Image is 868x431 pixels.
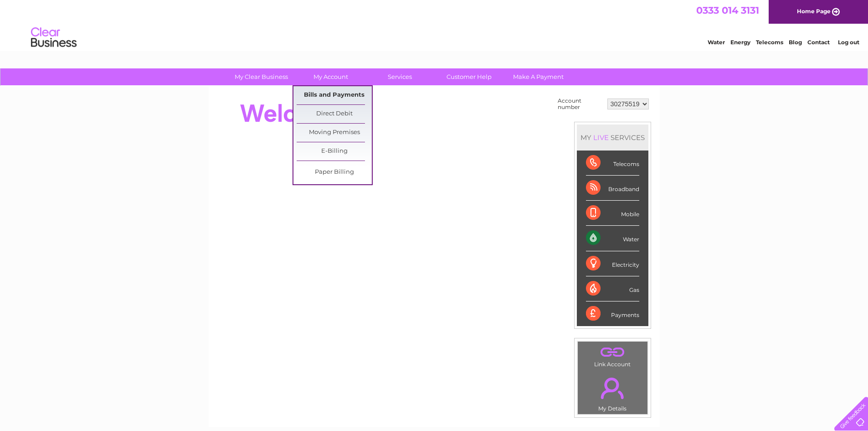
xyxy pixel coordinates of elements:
[297,163,372,182] a: Paper Billing
[297,124,372,142] a: Moving Premises
[431,68,507,85] a: Customer Help
[586,251,639,276] div: Electricity
[577,370,648,415] td: My Details
[224,68,299,85] a: My Clear Business
[696,5,759,16] a: 0333 014 3131
[586,176,639,201] div: Broadband
[362,68,437,85] a: Services
[31,24,77,52] img: logo.png
[577,341,648,370] td: Link Account
[297,142,372,161] a: E-Billing
[577,125,648,151] div: MY SERVICES
[501,68,576,85] a: Make A Payment
[297,86,372,104] a: Bills and Payments
[555,95,605,113] td: Account number
[586,301,639,326] div: Payments
[756,39,783,46] a: Telecoms
[297,105,372,123] a: Direct Debit
[580,372,645,404] a: .
[580,344,645,360] a: .
[586,226,639,251] div: Water
[708,39,725,46] a: Water
[586,276,639,301] div: Gas
[586,201,639,226] div: Mobile
[591,133,611,142] div: LIVE
[293,68,368,85] a: My Account
[807,39,830,46] a: Contact
[730,39,750,46] a: Energy
[838,39,859,46] a: Log out
[789,39,802,46] a: Blog
[219,5,650,44] div: Clear Business is a trading name of Verastar Limited (registered in [GEOGRAPHIC_DATA] No. 3667643...
[586,151,639,176] div: Telecoms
